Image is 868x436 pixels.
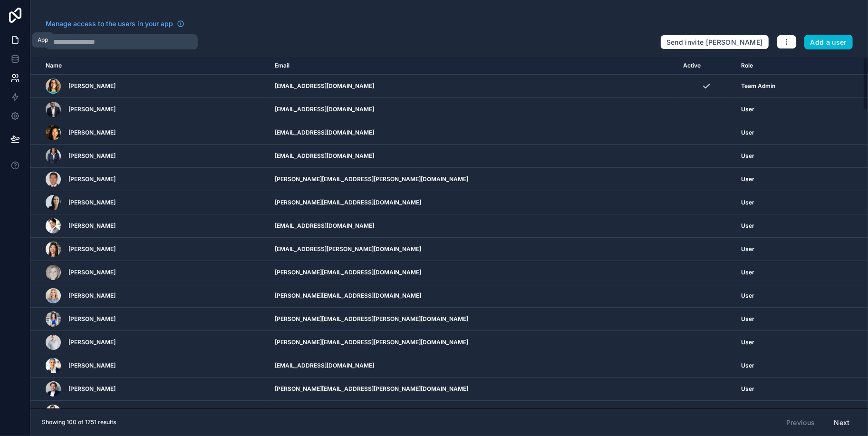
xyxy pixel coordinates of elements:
[269,238,677,261] td: [EMAIL_ADDRESS][PERSON_NAME][DOMAIN_NAME]
[269,214,677,238] td: [EMAIL_ADDRESS][DOMAIN_NAME]
[741,106,754,113] span: User
[42,418,116,426] span: Showing 100 of 1751 results
[741,315,754,323] span: User
[68,339,116,346] span: [PERSON_NAME]
[68,385,116,393] span: [PERSON_NAME]
[68,175,116,183] span: [PERSON_NAME]
[735,57,826,75] th: Role
[741,199,754,206] span: User
[30,57,269,75] th: Name
[741,152,754,160] span: User
[68,245,116,253] span: [PERSON_NAME]
[741,385,754,393] span: User
[269,401,677,424] td: [PERSON_NAME][EMAIL_ADDRESS][DOMAIN_NAME]
[38,36,48,44] div: App
[68,292,116,300] span: [PERSON_NAME]
[269,168,677,191] td: [PERSON_NAME][EMAIL_ADDRESS][PERSON_NAME][DOMAIN_NAME]
[741,245,754,253] span: User
[269,284,677,308] td: [PERSON_NAME][EMAIL_ADDRESS][DOMAIN_NAME]
[68,362,116,369] span: [PERSON_NAME]
[269,57,677,75] th: Email
[68,106,116,113] span: [PERSON_NAME]
[269,121,677,145] td: [EMAIL_ADDRESS][DOMAIN_NAME]
[269,75,677,98] td: [EMAIL_ADDRESS][DOMAIN_NAME]
[269,308,677,331] td: [PERSON_NAME][EMAIL_ADDRESS][PERSON_NAME][DOMAIN_NAME]
[741,129,754,136] span: User
[68,129,116,136] span: [PERSON_NAME]
[269,145,677,168] td: [EMAIL_ADDRESS][DOMAIN_NAME]
[68,222,116,230] span: [PERSON_NAME]
[68,82,116,90] span: [PERSON_NAME]
[269,378,677,401] td: [PERSON_NAME][EMAIL_ADDRESS][PERSON_NAME][DOMAIN_NAME]
[68,269,116,276] span: [PERSON_NAME]
[68,199,116,206] span: [PERSON_NAME]
[269,354,677,378] td: [EMAIL_ADDRESS][DOMAIN_NAME]
[269,331,677,354] td: [PERSON_NAME][EMAIL_ADDRESS][PERSON_NAME][DOMAIN_NAME]
[46,19,184,29] a: Manage access to the users in your app
[269,191,677,214] td: [PERSON_NAME][EMAIL_ADDRESS][DOMAIN_NAME]
[660,35,769,50] button: Send invite [PERSON_NAME]
[677,57,735,75] th: Active
[741,362,754,369] span: User
[741,82,775,90] span: Team Admin
[741,269,754,276] span: User
[741,175,754,183] span: User
[68,315,116,323] span: [PERSON_NAME]
[68,152,116,160] span: [PERSON_NAME]
[269,261,677,284] td: [PERSON_NAME][EMAIL_ADDRESS][DOMAIN_NAME]
[804,35,853,50] button: Add a user
[741,339,754,346] span: User
[828,415,857,431] button: Next
[741,292,754,300] span: User
[269,98,677,121] td: [EMAIL_ADDRESS][DOMAIN_NAME]
[46,19,173,29] span: Manage access to the users in your app
[741,222,754,230] span: User
[30,57,868,408] div: scrollable content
